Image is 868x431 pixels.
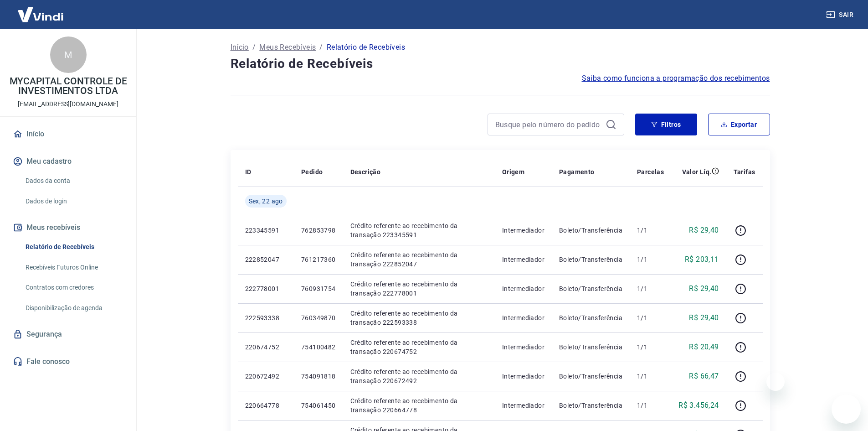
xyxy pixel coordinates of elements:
[502,226,544,235] p: Intermediador
[350,309,488,327] p: Crédito referente ao recebimento da transação 222593338
[7,77,129,96] p: MYCAPITAL CONTROLE DE INVESTIMENTOS LTDA
[502,343,544,352] p: Intermediador
[502,255,544,264] p: Intermediador
[689,371,719,382] p: R$ 66,47
[22,171,125,190] a: Dados da conta
[734,167,755,177] p: Tarifas
[301,226,336,235] p: 762853798
[301,313,336,322] p: 760349870
[245,313,287,322] p: 222593338
[635,114,697,135] button: Filtros
[301,167,323,177] p: Pedido
[252,42,256,53] p: /
[559,226,622,235] p: Boleto/Transferência
[559,255,622,264] p: Boleto/Transferência
[682,167,712,177] p: Valor Líq.
[637,226,664,235] p: 1/1
[495,118,602,131] input: Busque pelo número do pedido
[327,42,405,53] p: Relatório de Recebíveis
[559,401,622,410] p: Boleto/Transferência
[245,343,287,352] p: 220674752
[350,396,488,415] p: Crédito referente ao recebimento da transação 220664778
[637,167,664,177] p: Parcelas
[637,343,664,352] p: 1/1
[22,192,125,211] a: Dados de login
[559,372,622,381] p: Boleto/Transferência
[685,254,719,265] p: R$ 203,11
[231,42,249,53] a: Início
[11,324,125,344] a: Segurança
[502,284,544,293] p: Intermediador
[824,6,857,23] button: Sair
[22,299,125,317] a: Disponibilização de agenda
[637,255,664,264] p: 1/1
[502,401,544,410] p: Intermediador
[249,197,283,206] span: Sex, 22 ago
[559,284,622,293] p: Boleto/Transferência
[245,401,287,410] p: 220664778
[689,225,719,236] p: R$ 29,40
[582,73,770,84] a: Saiba como funciona a programação dos recebimentos
[301,372,336,381] p: 754091818
[502,167,524,177] p: Origem
[11,151,125,171] button: Meu cadastro
[350,221,488,239] p: Crédito referente ao recebimento da transação 223345591
[350,167,381,177] p: Descrição
[50,36,87,73] div: M
[350,250,488,269] p: Crédito referente ao recebimento da transação 222852047
[350,338,488,356] p: Crédito referente ao recebimento da transação 220674752
[231,55,770,73] h4: Relatório de Recebíveis
[11,218,125,238] button: Meus recebíveis
[22,258,125,277] a: Recebíveis Futuros Online
[832,395,861,424] iframe: Botão para abrir a janela de mensagens
[678,400,719,411] p: R$ 3.456,24
[502,313,544,322] p: Intermediador
[350,280,488,298] p: Crédito referente ao recebimento da transação 222778001
[559,167,595,177] p: Pagamento
[301,284,336,293] p: 760931754
[637,401,664,410] p: 1/1
[259,42,316,53] a: Meus Recebíveis
[22,238,125,256] a: Relatório de Recebíveis
[502,372,544,381] p: Intermediador
[301,255,336,264] p: 761217360
[319,42,323,53] p: /
[637,313,664,322] p: 1/1
[22,278,125,297] a: Contratos com credores
[11,124,125,144] a: Início
[559,343,622,352] p: Boleto/Transferência
[708,114,770,135] button: Exportar
[766,373,785,391] iframe: Fechar mensagem
[689,342,719,353] p: R$ 20,49
[245,167,252,177] p: ID
[689,283,719,294] p: R$ 29,40
[18,99,118,109] p: [EMAIL_ADDRESS][DOMAIN_NAME]
[637,284,664,293] p: 1/1
[245,372,287,381] p: 220672492
[301,401,336,410] p: 754061450
[350,367,488,385] p: Crédito referente ao recebimento da transação 220672492
[637,372,664,381] p: 1/1
[559,313,622,322] p: Boleto/Transferência
[689,312,719,323] p: R$ 29,40
[11,0,70,28] img: Vindi
[245,284,287,293] p: 222778001
[245,226,287,235] p: 223345591
[301,343,336,352] p: 754100482
[11,352,125,372] a: Fale conosco
[245,255,287,264] p: 222852047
